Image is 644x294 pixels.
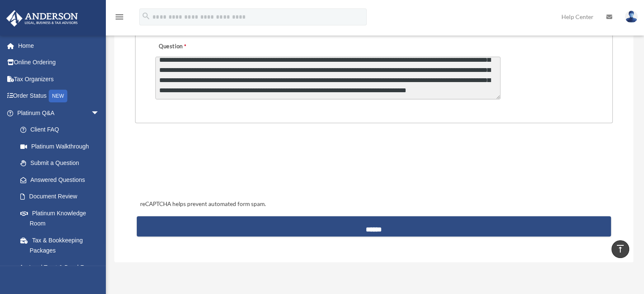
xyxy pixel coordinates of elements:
[12,138,112,155] a: Platinum Walkthrough
[615,244,625,254] i: vertical_align_top
[611,240,629,258] a: vertical_align_top
[12,171,112,188] a: Answered Questions
[6,37,112,54] a: Home
[12,121,112,138] a: Client FAQ
[6,88,112,105] a: Order StatusNEW
[4,10,80,27] img: Anderson Advisors Platinum Portal
[12,232,112,259] a: Tax & Bookkeeping Packages
[12,259,112,276] a: Land Trust & Deed Forum
[155,41,221,53] label: Question
[114,12,124,22] i: menu
[625,11,638,23] img: User Pic
[12,188,112,205] a: Document Review
[141,11,151,21] i: search
[49,90,67,102] div: NEW
[114,15,124,22] a: menu
[12,155,108,172] a: Submit a Question
[138,149,266,182] iframe: reCAPTCHA
[12,205,112,232] a: Platinum Knowledge Room
[137,199,611,209] div: reCAPTCHA helps prevent automated form spam.
[6,54,112,71] a: Online Ordering
[6,71,112,88] a: Tax Organizers
[6,104,112,121] a: Platinum Q&Aarrow_drop_down
[91,104,108,122] span: arrow_drop_down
